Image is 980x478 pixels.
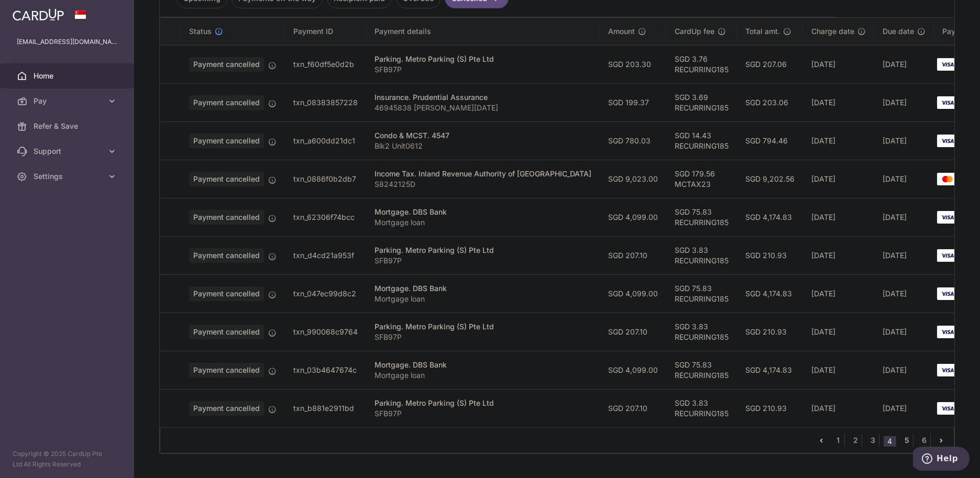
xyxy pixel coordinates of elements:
span: Payment cancelled [189,172,264,186]
span: Settings [34,171,103,182]
span: Amount [608,26,635,37]
img: Bank Card [937,173,958,185]
div: Mortgage. DBS Bank [375,207,591,217]
td: txn_0886f0b2db7 [285,160,366,198]
div: Mortgage. DBS Bank [375,283,591,294]
a: 5 [900,434,913,447]
td: txn_047ec99d8c2 [285,274,366,313]
td: [DATE] [803,160,874,198]
div: Parking. Metro Parking (S) Pte Ltd [375,398,591,408]
td: txn_b881e2911bd [285,389,366,427]
td: SGD 203.06 [737,83,803,121]
span: Payment cancelled [189,57,264,72]
td: [DATE] [803,45,874,83]
p: SFB97P [375,255,591,266]
div: Parking. Metro Parking (S) Pte Ltd [375,54,591,64]
td: SGD 780.03 [600,121,666,160]
td: [DATE] [803,389,874,427]
span: Payment cancelled [189,95,264,110]
td: SGD 75.83 RECURRING185 [666,274,737,313]
td: SGD 210.93 [737,236,803,274]
td: [DATE] [803,313,874,351]
td: txn_990068c9764 [285,313,366,351]
td: SGD 4,099.00 [600,274,666,313]
span: CardUp fee [675,26,714,37]
p: SFB97P [375,64,591,75]
img: Bank Card [937,135,958,147]
td: txn_d4cd21a953f [285,236,366,274]
td: [DATE] [803,198,874,236]
div: Parking. Metro Parking (S) Pte Ltd [375,321,591,332]
div: Mortgage. DBS Bank [375,360,591,370]
td: SGD 210.93 [737,389,803,427]
img: Bank Card [937,287,958,300]
img: Bank Card [937,326,958,338]
td: [DATE] [874,274,934,313]
span: Payment cancelled [189,325,264,339]
span: Due date [883,26,914,37]
td: [DATE] [803,121,874,160]
span: Refer & Save [34,121,103,131]
td: [DATE] [803,274,874,313]
span: Payment cancelled [189,248,264,263]
td: SGD 9,023.00 [600,160,666,198]
td: [DATE] [874,236,934,274]
td: SGD 75.83 RECURRING185 [666,351,737,389]
iframe: Opens a widget where you can find more information [913,447,970,473]
td: SGD 4,174.83 [737,351,803,389]
span: Payment cancelled [189,401,264,416]
td: SGD 4,174.83 [737,198,803,236]
span: Total amt. [745,26,780,37]
td: SGD 794.46 [737,121,803,160]
td: [DATE] [874,45,934,83]
span: Support [34,146,103,157]
td: [DATE] [803,351,874,389]
img: Bank Card [937,96,958,109]
td: SGD 203.30 [600,45,666,83]
th: Payment ID [285,18,366,45]
td: [DATE] [803,236,874,274]
a: 1 [832,434,844,447]
nav: pager [815,428,954,453]
span: Payment cancelled [189,363,264,377]
td: [DATE] [803,83,874,121]
li: 4 [884,436,896,447]
p: Blk2 Unit0612 [375,141,591,151]
img: Bank Card [937,211,958,224]
span: Payment cancelled [189,210,264,225]
td: SGD 3.76 RECURRING185 [666,45,737,83]
div: Condo & MCST. 4547 [375,130,591,141]
img: Bank Card [937,58,958,71]
td: [DATE] [874,121,934,160]
td: SGD 3.83 RECURRING185 [666,236,737,274]
td: SGD 199.37 [600,83,666,121]
p: Mortgage loan [375,294,591,304]
td: SGD 4,174.83 [737,274,803,313]
p: SFB97P [375,332,591,342]
td: SGD 4,099.00 [600,198,666,236]
p: Mortgage loan [375,370,591,381]
td: txn_03b4647674c [285,351,366,389]
a: 3 [866,434,879,447]
span: Home [34,71,103,81]
td: [DATE] [874,313,934,351]
td: SGD 207.06 [737,45,803,83]
div: Insurance. Prudential Assurance [375,92,591,103]
img: Bank Card [937,364,958,376]
td: [DATE] [874,389,934,427]
span: Pay [34,96,103,106]
td: SGD 75.83 RECURRING185 [666,198,737,236]
td: txn_f60df5e0d2b [285,45,366,83]
td: txn_08383857228 [285,83,366,121]
div: Parking. Metro Parking (S) Pte Ltd [375,245,591,255]
img: Bank Card [937,249,958,262]
td: SGD 3.69 RECURRING185 [666,83,737,121]
span: Payment cancelled [189,286,264,301]
td: SGD 207.10 [600,313,666,351]
td: [DATE] [874,160,934,198]
div: Income Tax. Inland Revenue Authority of [GEOGRAPHIC_DATA] [375,169,591,179]
td: SGD 210.93 [737,313,803,351]
td: SGD 179.56 MCTAX23 [666,160,737,198]
p: Mortgage loan [375,217,591,228]
td: SGD 207.10 [600,389,666,427]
